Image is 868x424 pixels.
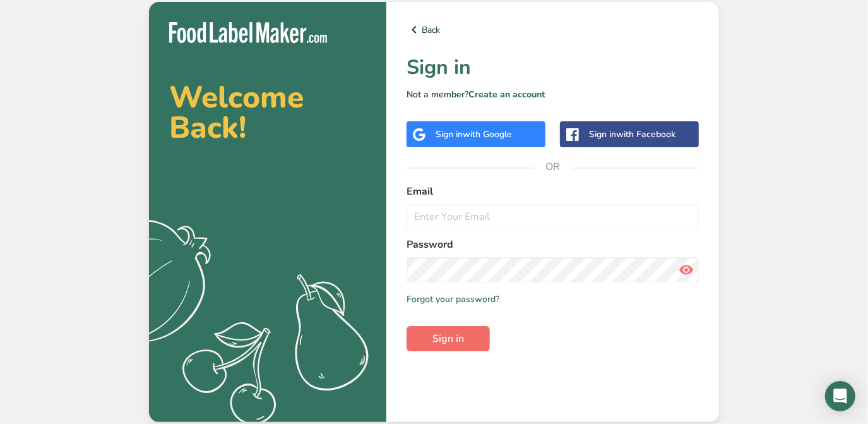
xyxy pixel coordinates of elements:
h1: Sign in [407,52,699,83]
div: Sign in [436,128,512,141]
span: OR [534,148,572,186]
a: Forgot your password? [407,293,499,306]
div: Sign in [589,128,675,141]
label: Email [407,184,699,199]
input: Enter Your Email [407,204,699,229]
img: Food Label Maker [169,22,327,43]
a: Back [407,22,699,37]
label: Password [407,237,699,252]
div: Open Intercom Messenger [825,381,855,411]
a: Create an account [468,88,545,100]
h2: Welcome Back! [169,82,366,143]
span: with Facebook [616,128,675,140]
span: with Google [463,128,512,140]
span: Sign in [432,331,464,346]
button: Sign in [407,326,490,351]
p: Not a member? [407,88,699,101]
